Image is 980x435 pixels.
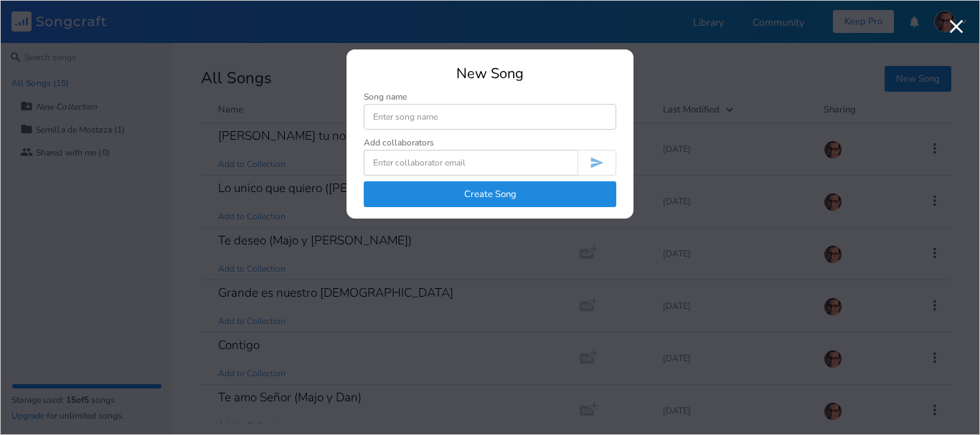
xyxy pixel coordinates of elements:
[364,104,616,130] input: Enter song name
[364,181,616,207] button: Create Song
[364,67,616,81] div: New Song
[364,92,616,101] div: Song name
[364,150,578,176] input: Enter collaborator email
[578,150,616,176] button: Invite
[364,138,434,147] div: Add collaborators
